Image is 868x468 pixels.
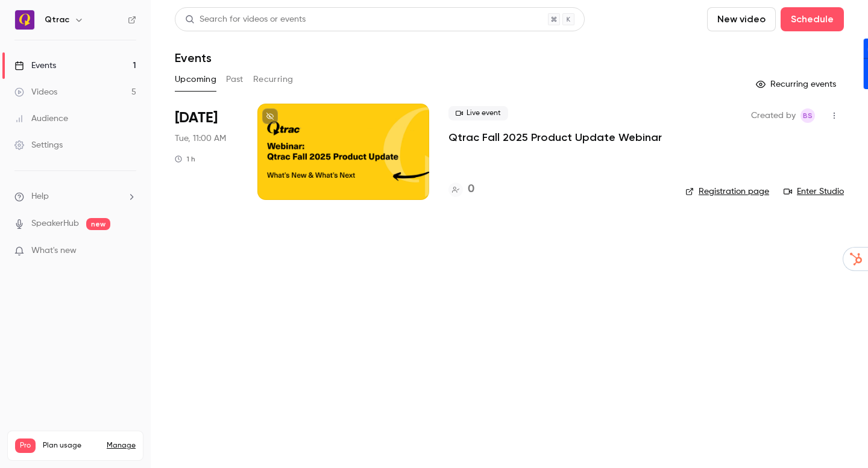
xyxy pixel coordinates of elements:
[448,130,662,145] a: Qtrac Fall 2025 Product Update Webinar
[15,10,34,30] img: Qtrac
[226,70,244,89] button: Past
[750,75,844,94] button: Recurring events
[781,7,844,31] button: Schedule
[14,60,56,72] div: Events
[14,86,57,98] div: Videos
[43,441,99,451] span: Plan usage
[175,108,218,128] span: [DATE]
[685,186,769,198] a: Registration page
[751,108,796,123] span: Created by
[784,186,844,198] a: Enter Studio
[14,139,63,151] div: Settings
[803,108,813,123] span: BS
[175,104,238,200] div: Sep 16 Tue, 11:00 AM (America/Los Angeles)
[45,14,69,26] h6: Qtrac
[175,51,212,65] h1: Events
[175,133,226,145] span: Tue, 11:00 AM
[31,217,79,230] a: SpeakerHub
[448,181,474,198] a: 0
[175,154,195,164] div: 1 h
[31,245,77,257] span: What's new
[31,190,49,203] span: Help
[15,438,36,453] span: Pro
[800,108,815,123] span: Barry Strauss
[14,190,136,203] li: help-dropdown-opener
[86,218,110,230] span: new
[107,441,136,451] a: Manage
[448,106,508,120] span: Live event
[185,13,306,26] div: Search for videos or events
[175,70,216,89] button: Upcoming
[253,70,294,89] button: Recurring
[14,113,68,125] div: Audience
[468,181,474,198] h4: 0
[707,7,776,31] button: New video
